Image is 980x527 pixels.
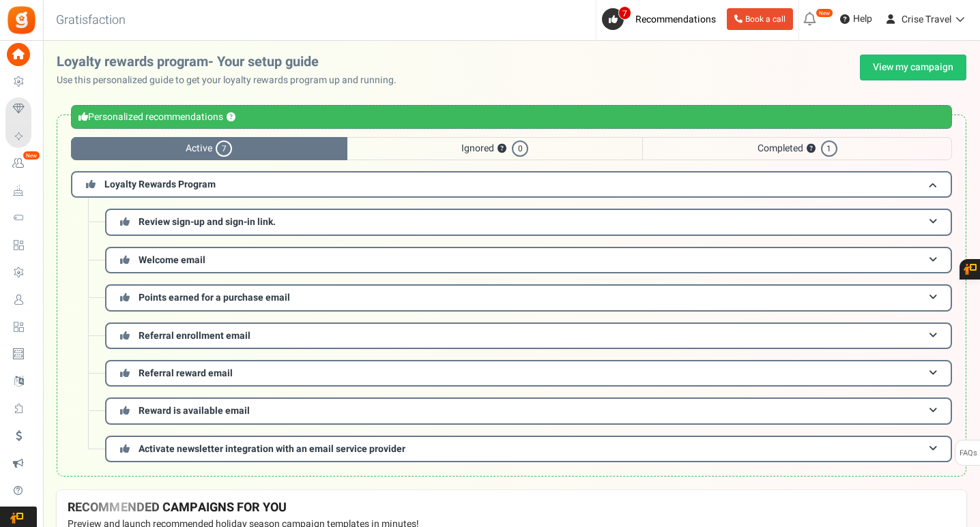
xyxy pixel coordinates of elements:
em: New [816,8,833,18]
span: Crise Travel [902,12,951,27]
button: ? [498,145,506,153]
a: Book a call [727,8,793,30]
h3: Gratisfaction [41,7,141,34]
h4: RECOMMENDED CAMPAIGNS FOR YOU [68,501,955,515]
span: 7 [216,140,232,157]
span: Referral reward email [139,366,233,380]
span: Help [850,12,872,26]
span: Active [71,137,347,160]
span: 7 [618,6,631,20]
a: 7 Recommendations [602,8,721,30]
button: ? [227,113,235,122]
em: New [23,151,40,160]
span: 0 [512,140,528,157]
span: Points earned for a purchase email [139,290,290,305]
span: Welcome email [139,253,205,267]
a: New [5,152,37,175]
span: FAQs [959,440,977,466]
div: Personalized recommendations [71,105,952,129]
span: Recommendations [635,12,716,27]
span: Completed [642,137,952,160]
span: Ignored [347,137,643,160]
span: Reward is available email [139,404,250,418]
span: Review sign-up and sign-in link. [139,215,276,229]
span: 1 [821,140,837,157]
p: Use this personalized guide to get your loyalty rewards program up and running. [57,74,407,87]
h2: Loyalty rewards program- Your setup guide [57,55,407,70]
a: View my campaign [860,55,966,80]
span: Activate newsletter integration with an email service provider [139,442,405,456]
span: Loyalty Rewards Program [104,177,216,192]
button: ? [807,145,816,153]
span: Referral enrollment email [139,329,250,343]
a: Help [835,8,878,30]
img: Gratisfaction [6,5,37,35]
